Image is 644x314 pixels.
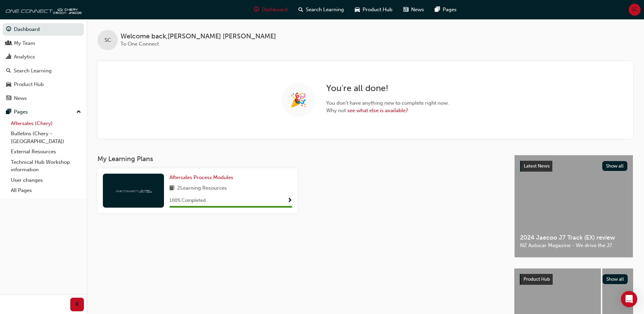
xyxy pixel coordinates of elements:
button: DashboardMy TeamAnalyticsSearch LearningProduct HubNews [3,22,84,106]
span: 🎉 [290,96,307,104]
button: Pages [3,106,84,118]
span: News [411,6,424,14]
span: prev-icon [75,300,80,309]
button: Show Progress [287,196,292,205]
div: My Team [14,39,35,47]
span: Show Progress [287,198,292,204]
a: Product HubShow all [520,274,628,285]
span: guage-icon [6,27,11,33]
div: News [14,94,27,102]
span: Pages [443,6,457,14]
a: All Pages [8,185,84,196]
span: Product Hub [523,276,550,282]
span: search-icon [6,68,11,74]
span: pages-icon [6,109,11,115]
span: Aftersales Process Modules [169,174,233,180]
a: guage-iconDashboard [249,3,293,17]
a: Search Learning [3,65,84,77]
a: Product Hub [3,78,84,91]
span: 100 % Completed [169,197,206,205]
button: SC [629,4,641,16]
span: NZ Autocar Magazine - We drive the J7. [520,242,627,249]
a: see what else is available? [347,107,408,114]
span: book-icon [169,184,174,193]
span: car-icon [6,82,11,88]
a: Aftersales (Chery) [8,118,84,129]
div: Analytics [14,53,35,61]
span: Latest News [524,163,550,169]
a: car-iconProduct Hub [349,3,398,17]
span: news-icon [403,5,408,14]
a: News [3,92,84,105]
a: news-iconNews [398,3,429,17]
a: search-iconSearch Learning [293,3,349,17]
button: Show all [602,161,628,171]
span: up-icon [76,108,81,117]
span: Dashboard [262,6,288,14]
a: External Resources [8,146,84,157]
img: oneconnect [115,187,152,194]
a: Latest NewsShow all [520,161,627,172]
span: people-icon [6,40,11,47]
span: news-icon [6,95,11,102]
span: You don't have anything new to complete right now. [326,99,449,107]
a: User changes [8,175,84,186]
span: chart-icon [6,54,11,60]
a: Aftersales Process Modules [169,174,236,181]
button: Show all [603,274,628,284]
span: SC [631,6,638,14]
span: Why not [326,107,449,115]
a: Technical Hub Workshop information [8,157,84,175]
span: Search Learning [306,6,344,14]
span: SC [105,36,111,44]
span: 2 Learning Resources [177,184,227,193]
span: 2024 Jaecoo J7 Track (EX) review [520,234,627,242]
div: Pages [14,108,28,116]
div: Search Learning [14,67,52,75]
span: Product Hub [363,6,392,14]
span: guage-icon [254,5,259,14]
h3: My Learning Plans [97,155,503,163]
img: oneconnect [3,3,81,16]
div: Product Hub [14,81,44,88]
a: Bulletins (Chery - [GEOGRAPHIC_DATA]) [8,128,84,146]
a: My Team [3,37,84,50]
h2: You're all done! [326,83,449,94]
span: Welcome back , [PERSON_NAME] [PERSON_NAME] [121,33,276,40]
a: Analytics [3,51,84,63]
a: Latest NewsShow all2024 Jaecoo J7 Track (EX) reviewNZ Autocar Magazine - We drive the J7. [514,155,633,258]
a: Dashboard [3,23,84,36]
a: pages-iconPages [429,3,462,17]
span: search-icon [298,5,303,14]
div: Open Intercom Messenger [621,291,637,307]
span: To One Connect [121,41,159,47]
span: car-icon [355,5,360,14]
span: pages-icon [435,5,440,14]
